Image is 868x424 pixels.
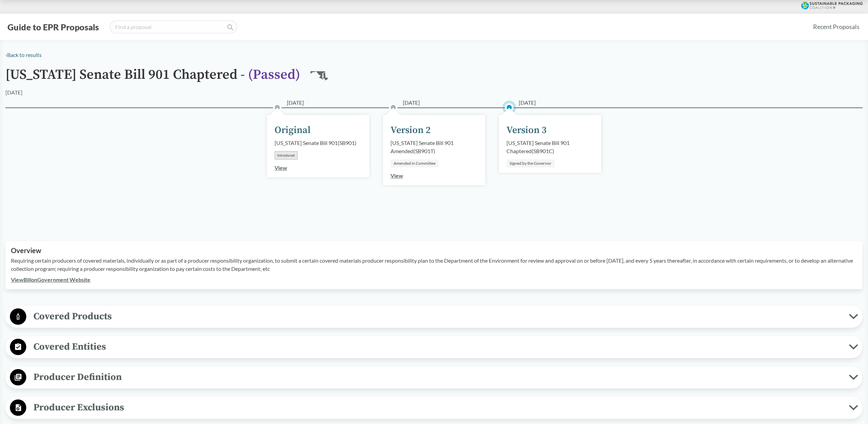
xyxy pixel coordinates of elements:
div: Version 2 [391,123,431,137]
div: [DATE] [5,88,23,97]
a: View [275,164,287,171]
button: Covered Products [8,308,860,325]
button: Guide to EPR Proposals [5,21,101,32]
span: [DATE] [403,99,420,107]
span: Producer Definition [26,369,849,385]
div: Amended in Committee [391,159,439,167]
input: Find a proposal [109,20,237,34]
button: Producer Definition [8,369,860,386]
span: [DATE] [287,99,304,107]
a: ‹Back to results [5,52,42,58]
a: Recent Proposals [810,19,863,34]
h1: [US_STATE] Senate Bill 901 Chaptered [5,67,300,88]
button: Covered Entities [8,338,860,356]
div: Signed by the Governor [506,159,555,167]
span: Covered Entities [26,339,849,354]
div: [US_STATE] Senate Bill 901 Chaptered ( SB901C ) [506,139,594,155]
span: - ( Passed ) [240,66,300,83]
span: Covered Products [26,309,849,324]
span: Producer Exclusions [26,400,849,415]
p: Requiring certain producers of covered materials, individually or as part of a producer responsib... [11,257,857,273]
div: Version 3 [506,123,547,137]
div: [US_STATE] Senate Bill 901 ( SB901 ) [275,139,356,147]
div: Original [275,123,311,137]
a: ViewBillonGovernment Website [11,276,90,283]
a: View [391,172,403,179]
div: [US_STATE] Senate Bill 901 Amended ( SB901T ) [391,139,478,155]
span: [DATE] [519,99,536,107]
h2: Overview [11,247,857,254]
div: Introduced [275,151,298,160]
button: Producer Exclusions [8,399,860,416]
